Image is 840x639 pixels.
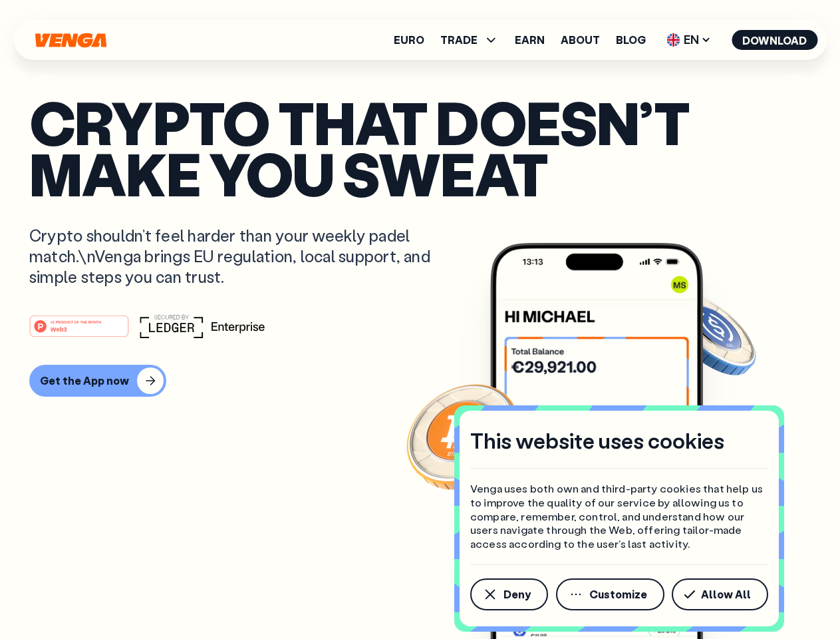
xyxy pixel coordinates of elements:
span: Allow All [701,589,751,600]
span: Deny [503,589,531,600]
button: Allow All [672,578,768,610]
span: TRADE [440,32,499,48]
a: Earn [515,35,545,45]
a: Euro [394,35,424,45]
a: Blog [616,35,646,45]
img: USDC coin [663,286,759,382]
button: Deny [470,578,548,610]
div: Get the App now [40,374,129,387]
svg: Home [33,33,108,48]
a: About [561,35,600,45]
button: Download [732,30,817,50]
span: Customize [589,589,647,600]
p: Crypto that doesn’t make you sweat [29,97,811,198]
a: Get the App now [29,365,811,397]
img: flag-uk [666,33,680,47]
p: Crypto shouldn’t feel harder than your weekly padel match.\nVenga brings EU regulation, local sup... [29,225,450,288]
span: TRADE [440,35,478,45]
tspan: #1 PRODUCT OF THE MONTH [51,319,101,323]
span: EN [662,29,716,51]
button: Customize [556,578,664,610]
img: Bitcoin [404,376,523,496]
button: Get the App now [29,365,166,397]
a: #1 PRODUCT OF THE MONTHWeb3 [29,323,129,340]
tspan: Web3 [51,325,67,332]
h4: This website uses cookies [470,427,724,455]
p: Venga uses both own and third-party cookies that help us to improve the quality of our service by... [470,482,768,551]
